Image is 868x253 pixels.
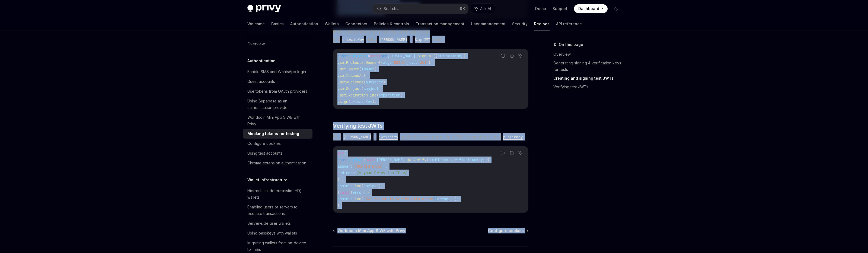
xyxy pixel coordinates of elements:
span: error [353,190,363,195]
div: Using test accounts [247,150,282,157]
a: Basics [271,17,284,30]
h5: Authentication [247,58,276,64]
span: verificationKey [450,157,483,162]
a: Demo [535,6,546,11]
span: audience [366,80,383,85]
span: Ask AI [480,6,491,11]
div: Migrating wallets from on-device to TEEs [247,240,309,253]
a: Recipes [534,17,550,30]
a: privateKey [340,37,366,42]
span: = [368,54,370,58]
span: 'JWT' [418,60,429,65]
span: { [344,151,346,156]
span: . [337,73,340,78]
span: jwtVerify [407,157,426,162]
div: Enable SMS and WhatsApp login [247,68,306,75]
span: ${ [433,196,437,201]
span: setSubject [340,86,361,91]
span: . [353,196,355,201]
span: ( [361,183,363,188]
span: setProtectedHeader [340,60,379,65]
a: Overview [243,39,312,49]
div: Use tokens from OAuth providers [247,88,307,95]
span: [PERSON_NAME] [376,157,405,162]
div: Configure cookies [247,140,281,147]
a: Wallets [325,17,339,30]
span: ) [374,67,376,71]
span: console [337,183,353,188]
div: Search... [384,5,399,12]
span: await [370,54,381,58]
a: Overview [553,50,625,59]
a: Enable SMS and WhatsApp login [243,67,312,77]
a: Using Supabase as an authentication provider [243,96,312,113]
span: Next, create and sign your test JWT with your test using ’s class. [333,28,528,43]
a: Using passkeys with wallets [243,228,312,238]
span: log [355,183,361,188]
span: new [381,54,387,58]
span: ( [359,67,361,71]
span: ) { [363,190,370,195]
span: ({ [433,54,437,58]
span: session [446,54,461,58]
span: '[DOMAIN_NAME]' [353,164,385,169]
span: } [448,196,450,201]
a: Security [512,17,528,30]
span: .` [450,196,455,201]
span: ); [455,196,459,201]
code: [PERSON_NAME] [377,37,410,43]
span: alg: [383,60,392,65]
span: `JWT failed to verify with error [363,196,433,201]
span: console [337,196,353,201]
span: . [416,54,418,58]
span: payload [348,157,363,162]
span: Use ’s method to verify your test JWT against your test [333,133,528,140]
a: Configure cookies [243,139,312,148]
a: Guest accounts [243,77,312,86]
a: Support [553,6,567,11]
a: SignJWT [413,37,432,42]
span: issuer [361,67,374,71]
div: Mocking tokens for testing [247,130,299,137]
a: Dashboard [574,4,608,13]
span: Worldcoin Mini App SIWE with Privy [337,228,405,233]
button: Ask AI [471,4,495,14]
button: Copy the contents from the code block [508,52,515,59]
span: , [407,60,409,65]
span: subject [363,86,379,91]
a: Using test accounts [243,148,312,158]
code: publicKey [501,134,525,140]
span: . [337,86,340,91]
span: audience: [337,170,357,175]
span: SignJWT [418,54,433,58]
span: Configure cookies [488,228,524,233]
span: ); [379,183,383,188]
div: Using Supabase as an authentication provider [247,98,309,111]
span: /* your Privy App ID */ [357,170,407,175]
span: . [337,99,340,104]
span: ( [426,157,429,162]
a: Mocking tokens for testing [243,129,312,139]
a: jwtVerify [376,134,400,139]
span: sid: [437,54,446,58]
span: typ: [409,60,418,65]
a: Worldcoin Mini App SIWE with Privy [243,113,312,129]
button: Copy the contents from the code block [508,149,515,157]
span: authToken [348,54,368,58]
code: [PERSON_NAME] [341,134,374,140]
span: ⌘ K [459,7,465,11]
span: }) [429,60,433,65]
span: } [337,203,340,208]
a: Generating signing & verification keys for tests [553,59,625,74]
div: Server-side user wallets [247,220,291,227]
span: privateKey [350,99,372,104]
span: ); [372,99,376,104]
a: Worldcoin Mini App SIWE with Privy [333,228,405,233]
h5: Wallet infrastructure [247,177,288,183]
span: ) [400,93,403,98]
span: () [363,73,368,78]
span: const [337,54,348,58]
span: , [385,164,387,169]
span: ({ [379,60,383,65]
button: Ask AI [517,149,524,157]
